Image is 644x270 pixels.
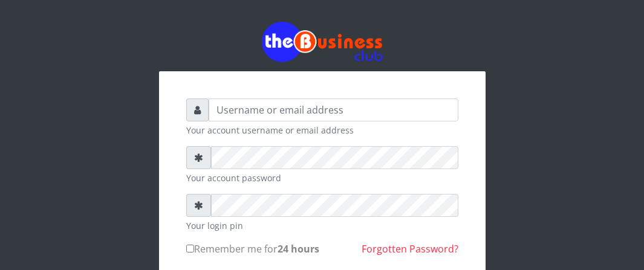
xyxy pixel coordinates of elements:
[362,242,458,256] a: Forgotten Password?
[186,172,458,184] small: Your account password
[186,219,458,232] small: Your login pin
[186,245,194,252] input: Remember me for24 hours
[186,124,458,137] small: Your account username or email address
[186,242,319,256] label: Remember me for
[209,98,458,121] input: Username or email address
[278,242,319,256] b: 24 hours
